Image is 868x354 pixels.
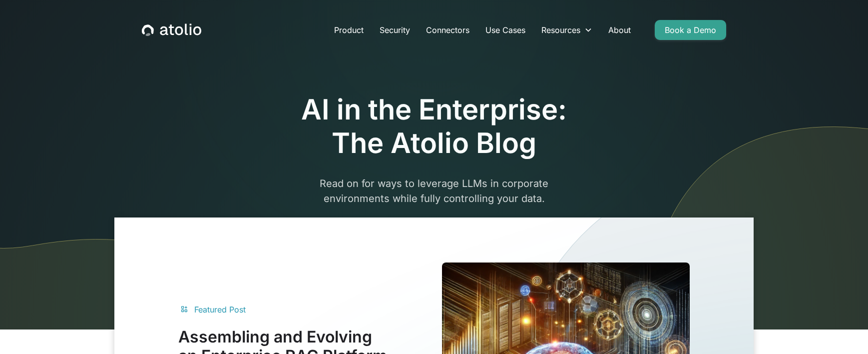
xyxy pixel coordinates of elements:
a: Book a Demo [655,20,726,40]
p: Read on for ways to leverage LLMs in corporate environments while fully controlling your data. [242,176,626,251]
h1: AI in the Enterprise: The Atolio Blog [242,93,626,160]
a: Security [372,20,418,40]
a: Use Cases [477,20,533,40]
div: Resources [541,24,580,36]
a: home [142,23,201,36]
iframe: Chat Widget [818,306,868,354]
a: Product [326,20,372,40]
div: Featured Post [194,303,246,315]
div: Resources [533,20,600,40]
a: Connectors [418,20,477,40]
a: About [600,20,639,40]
